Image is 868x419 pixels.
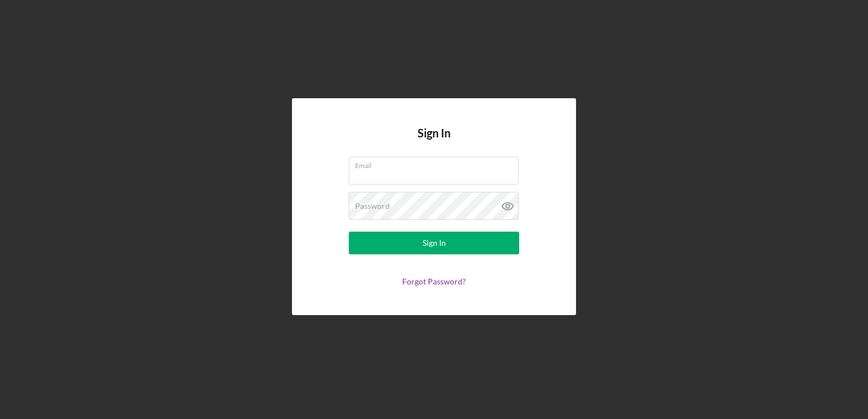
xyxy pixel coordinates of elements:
[355,157,519,170] label: Email
[349,232,519,254] button: Sign In
[355,202,390,211] label: Password
[402,276,466,286] a: Forgot Password?
[423,232,446,254] div: Sign In
[418,127,450,157] h4: Sign In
